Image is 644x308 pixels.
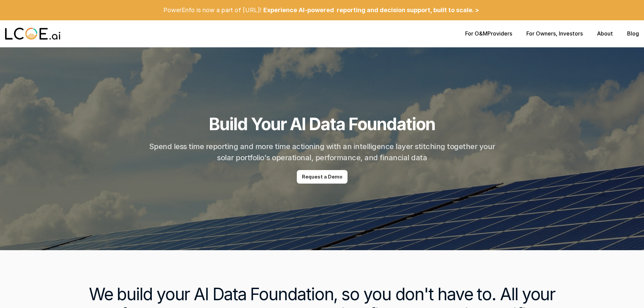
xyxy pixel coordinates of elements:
[263,6,479,14] p: Experience AI-powered reporting and decision support, built to scale. >
[526,30,583,37] p: , Investors
[526,30,556,37] a: For Owners
[209,114,435,134] h1: Build Your AI Data Foundation
[597,30,613,37] a: About
[465,30,512,37] p: Providers
[627,30,639,37] a: Blog
[297,170,348,184] a: Request a Demo
[141,141,503,163] h2: Spend less time reporting and more time actioning with an intelligence layer stitching together y...
[302,174,342,180] p: Request a Demo
[465,30,487,37] a: For O&M
[163,6,262,14] p: PowerEnfo is now a part of [URL]!
[262,2,481,18] a: Experience AI-powered reporting and decision support, built to scale. >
